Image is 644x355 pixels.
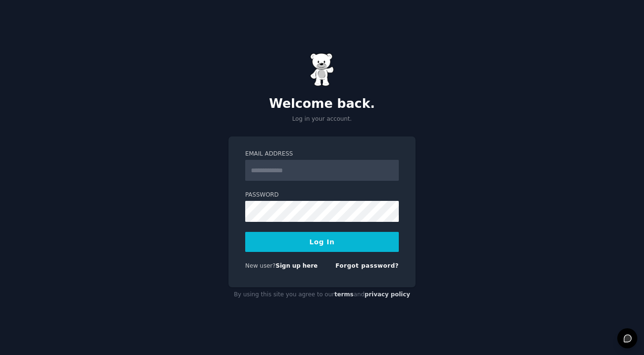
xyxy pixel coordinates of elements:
[245,262,276,269] span: New user?
[334,291,353,298] a: terms
[364,291,410,298] a: privacy policy
[229,96,415,112] h2: Welcome back.
[245,232,399,252] button: Log In
[229,115,415,124] p: Log in your account.
[335,262,399,269] a: Forgot password?
[310,53,334,86] img: Gummy Bear
[229,287,415,303] div: By using this site you agree to our and
[276,262,318,269] a: Sign up here
[245,150,399,158] label: Email Address
[245,191,399,199] label: Password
